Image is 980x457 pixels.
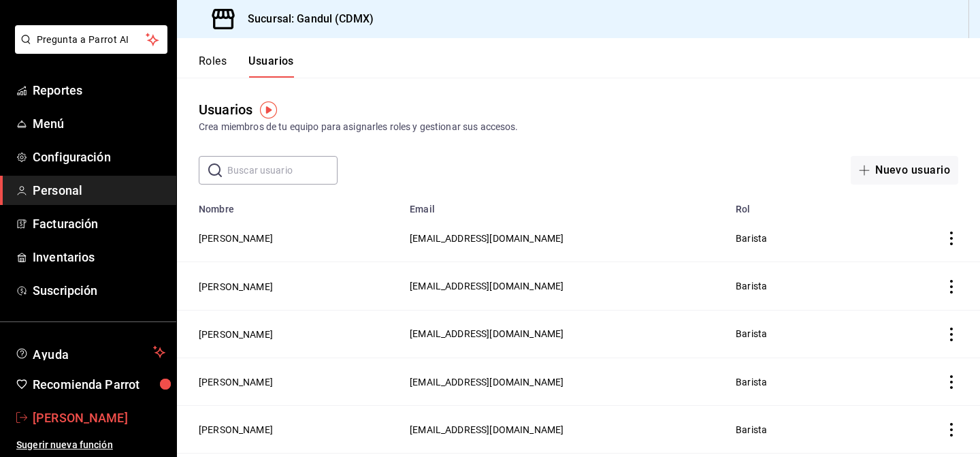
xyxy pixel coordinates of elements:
[945,232,958,245] button: actions
[945,423,958,437] button: actions
[945,280,958,294] button: actions
[402,195,728,215] th: Email
[199,375,273,389] button: [PERSON_NAME]
[260,101,277,119] img: Tooltip marker
[851,156,958,185] button: Nuevo usuario
[177,195,402,215] th: Nombre
[199,232,273,245] button: [PERSON_NAME]
[199,328,273,341] button: [PERSON_NAME]
[736,233,767,244] span: Barista
[33,344,148,360] span: Ayuda
[33,281,165,300] span: Suscripción
[199,423,273,437] button: [PERSON_NAME]
[33,181,165,200] span: Personal
[33,409,165,427] span: [PERSON_NAME]
[736,424,767,435] span: Barista
[410,377,563,388] span: [EMAIL_ADDRESS][DOMAIN_NAME]
[945,328,958,341] button: actions
[37,33,146,47] span: Pregunta a Parrot AI
[199,54,227,78] button: Roles
[736,377,767,388] span: Barista
[728,195,885,215] th: Rol
[33,148,165,166] span: Configuración
[237,11,374,27] h3: Sucursal: Gandul (CDMX)
[15,25,167,54] button: Pregunta a Parrot AI
[33,81,165,99] span: Reportes
[736,281,767,291] span: Barista
[736,328,767,339] span: Barista
[16,438,165,452] span: Sugerir nueva función
[199,280,273,294] button: [PERSON_NAME]
[199,120,958,134] div: Crea miembros de tu equipo para asignarles roles y gestionar sus accesos.
[33,215,165,233] span: Facturación
[10,42,167,57] a: Pregunta a Parrot AI
[199,54,294,78] div: navigation tabs
[248,54,294,78] button: Usuarios
[33,248,165,266] span: Inventarios
[410,424,563,435] span: [EMAIL_ADDRESS][DOMAIN_NAME]
[410,328,563,339] span: [EMAIL_ADDRESS][DOMAIN_NAME]
[945,375,958,389] button: actions
[410,233,563,244] span: [EMAIL_ADDRESS][DOMAIN_NAME]
[33,375,165,394] span: Recomienda Parrot
[227,157,338,184] input: Buscar usuario
[410,281,563,291] span: [EMAIL_ADDRESS][DOMAIN_NAME]
[199,99,252,120] div: Usuarios
[33,114,165,133] span: Menú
